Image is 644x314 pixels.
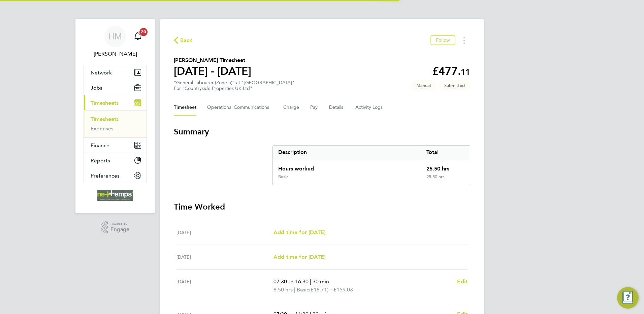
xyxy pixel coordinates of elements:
[310,99,318,116] button: Pay
[174,126,470,137] h3: Summary
[458,35,470,45] button: Timesheets Menu
[84,153,147,168] button: Reports
[91,85,102,91] span: Jobs
[139,28,148,36] span: 20
[91,69,112,76] span: Network
[174,56,251,64] h2: [PERSON_NAME] Timesheet
[84,95,147,110] button: Timesheets
[101,221,130,234] a: Powered byEngage
[84,80,147,95] button: Jobs
[91,100,119,106] span: Timesheets
[174,201,470,212] h3: Time Worked
[84,168,147,183] button: Preferences
[176,228,273,237] div: [DATE]
[207,99,272,116] button: Operational Communications
[278,174,288,180] div: Basic
[174,86,294,91] div: For "Countryside Properties UK Ltd"
[617,287,639,309] button: Engage Resource Center
[273,159,421,174] div: Hours worked
[84,50,147,58] span: Holly McCarroll
[91,116,119,122] a: Timesheets
[273,286,293,293] span: 8.50 hrs
[309,286,333,293] span: (£18.71) =
[174,99,196,116] button: Timesheet
[273,146,421,159] div: Description
[272,145,470,185] div: Summary
[174,64,251,78] h1: [DATE] - [DATE]
[294,286,295,293] span: |
[84,138,147,153] button: Finance
[91,125,114,132] a: Expenses
[457,278,468,285] span: Edit
[329,99,345,116] button: Details
[131,26,144,47] a: 20
[108,32,122,41] span: HM
[313,278,329,285] span: 30 min
[283,99,299,116] button: Charge
[461,67,470,77] span: 11
[180,36,193,44] span: Back
[91,157,110,164] span: Reports
[436,37,450,43] span: Follow
[457,278,468,286] a: Edit
[297,286,309,294] span: Basic
[91,172,120,179] span: Preferences
[273,228,325,237] a: Add time for [DATE]
[84,110,147,137] div: Timesheets
[75,19,155,213] nav: Main navigation
[439,80,470,91] span: This timesheet is Submitted.
[110,221,129,227] span: Powered by
[84,26,147,58] a: HM[PERSON_NAME]
[176,278,273,294] div: [DATE]
[310,278,311,285] span: |
[176,253,273,261] div: [DATE]
[273,229,325,235] span: Add time for [DATE]
[97,190,133,201] img: net-temps-logo-retina.png
[84,65,147,80] button: Network
[91,142,109,149] span: Finance
[421,146,470,159] div: Total
[110,227,129,232] span: Engage
[273,278,309,285] span: 07:30 to 16:30
[421,159,470,174] div: 25.50 hrs
[432,65,470,77] app-decimal: £477.
[174,36,193,44] button: Back
[84,190,147,201] a: Go to home page
[411,80,436,91] span: This timesheet was manually created.
[421,174,470,185] div: 25.50 hrs
[430,35,455,45] button: Follow
[355,99,384,116] button: Activity Logs
[273,253,325,261] a: Add time for [DATE]
[273,254,325,260] span: Add time for [DATE]
[333,286,353,293] span: £159.03
[174,80,294,91] div: "General Labourer (Zone 5)" at "[GEOGRAPHIC_DATA]"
